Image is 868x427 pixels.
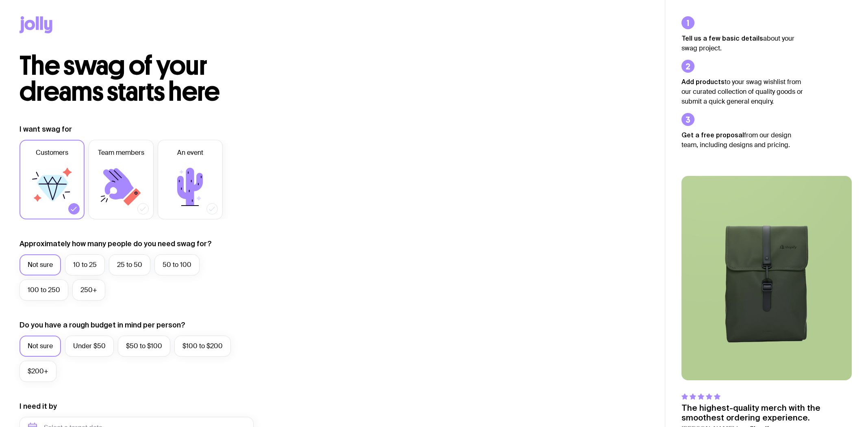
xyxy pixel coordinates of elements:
label: 25 to 50 [109,254,150,275]
label: I want swag for [20,124,72,134]
span: An event [177,148,203,158]
p: from our design team, including designs and pricing. [681,130,803,150]
label: Not sure [20,254,61,275]
label: 10 to 25 [65,254,105,275]
span: Customers [36,148,68,158]
label: 250+ [72,280,105,301]
p: about your swag project. [681,33,803,53]
p: to your swag wishlist from our curated collection of quality goods or submit a quick general enqu... [681,77,803,106]
label: $50 to $100 [118,336,170,357]
strong: Add products [681,78,725,85]
label: Not sure [20,336,61,357]
strong: Get a free proposal [681,131,744,139]
label: $100 to $200 [174,336,231,357]
span: The swag of your dreams starts here [20,50,220,108]
span: Team members [98,148,144,158]
label: $200+ [20,361,56,382]
label: 50 to 100 [154,254,200,275]
label: Under $50 [65,336,114,357]
label: 100 to 250 [20,280,68,301]
label: Approximately how many people do you need swag for? [20,239,212,249]
p: The highest-quality merch with the smoothest ordering experience. [681,403,852,423]
label: Do you have a rough budget in mind per person? [20,320,185,330]
strong: Tell us a few basic details [681,35,763,42]
label: I need it by [20,401,57,411]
